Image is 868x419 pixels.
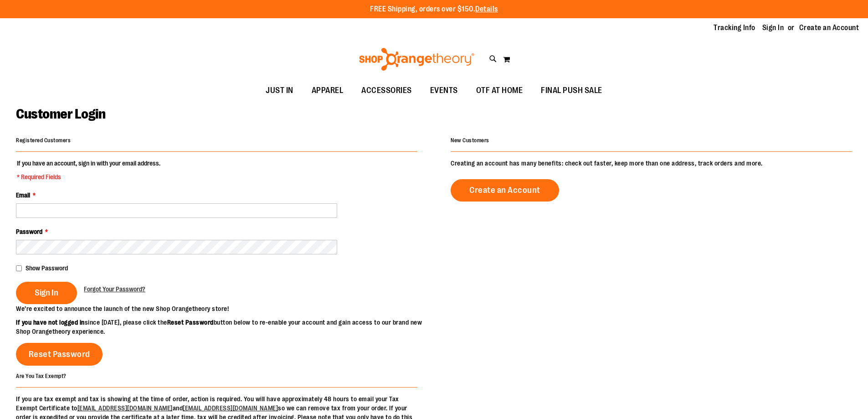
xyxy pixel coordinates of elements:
[29,349,90,359] span: Reset Password
[361,80,412,101] span: ACCESSORIES
[421,80,467,101] a: EVENTS
[16,319,85,326] strong: If you have not logged in
[16,159,161,181] legend: If you have an account, sign in with your email address.
[16,228,42,235] span: Password
[167,319,214,326] strong: Reset Password
[16,191,30,199] span: Email
[35,288,58,298] span: Sign In
[77,404,173,412] a: [EMAIL_ADDRESS][DOMAIN_NAME]
[16,304,434,313] p: We’re excited to announce the launch of the new Shop Orangetheory store!
[532,80,611,101] a: FINAL PUSH SALE
[352,80,421,101] a: ACCESSORIES
[312,80,344,101] span: APPAREL
[762,23,784,33] a: Sign In
[257,80,303,101] a: JUST IN
[84,285,145,294] a: Forgot Your Password?
[714,23,755,33] a: Tracking Info
[469,185,540,195] span: Create an Account
[430,80,458,101] span: EVENTS
[358,48,476,71] img: Shop Orangetheory
[370,4,498,15] p: FREE Shipping, orders over $150.
[16,343,103,366] a: Reset Password
[17,172,160,181] span: * Required Fields
[183,404,278,412] a: [EMAIL_ADDRESS][DOMAIN_NAME]
[799,23,859,33] a: Create an Account
[16,282,77,304] button: Sign In
[451,137,489,144] strong: New Customers
[16,106,105,122] span: Customer Login
[16,318,434,336] p: since [DATE], please click the button below to re-enable your account and gain access to our bran...
[16,137,71,144] strong: Registered Customers
[451,179,559,202] a: Create an Account
[451,159,852,168] p: Creating an account has many benefits: check out faster, keep more than one address, track orders...
[541,80,602,101] span: FINAL PUSH SALE
[303,80,353,101] a: APPAREL
[84,285,145,293] span: Forgot Your Password?
[475,5,498,13] a: Details
[26,264,68,272] span: Show Password
[467,80,532,101] a: OTF AT HOME
[476,80,523,101] span: OTF AT HOME
[266,80,293,101] span: JUST IN
[16,372,67,379] strong: Are You Tax Exempt?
